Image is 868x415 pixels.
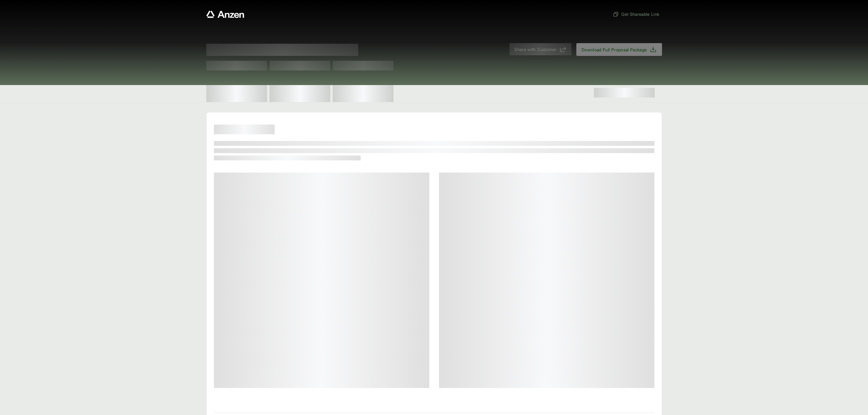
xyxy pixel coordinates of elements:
span: Test [269,61,330,70]
span: Test [206,61,267,70]
span: Test [333,61,393,70]
span: Share with Customer [514,46,557,53]
span: Get Shareable Link [613,11,659,17]
span: Proposal for [206,44,358,56]
a: Anzen website [206,11,244,18]
button: Get Shareable Link [610,9,662,20]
